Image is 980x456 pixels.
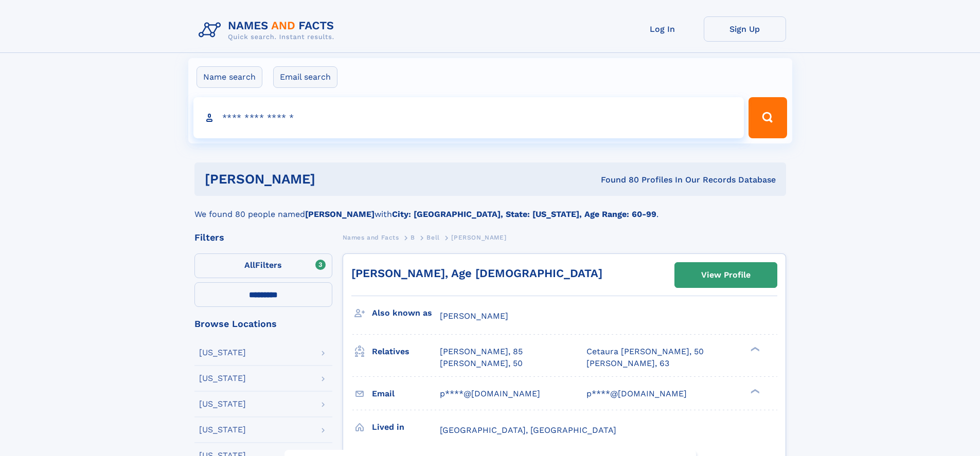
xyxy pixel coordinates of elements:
input: search input [193,97,744,138]
span: All [244,260,255,270]
span: Bell [426,234,439,241]
div: Found 80 Profiles In Our Records Database [458,174,776,186]
a: [PERSON_NAME], 85 [440,346,523,357]
a: [PERSON_NAME], 63 [586,358,669,369]
span: [GEOGRAPHIC_DATA], [GEOGRAPHIC_DATA] [440,425,616,435]
span: [PERSON_NAME] [451,234,506,241]
b: [PERSON_NAME] [305,209,375,219]
a: Names and Facts [343,231,399,244]
h3: Lived in [372,418,440,436]
b: City: [GEOGRAPHIC_DATA], State: [US_STATE], Age Range: 60-99 [392,209,656,219]
label: Filters [194,253,332,278]
h1: [PERSON_NAME] [205,173,458,186]
a: Cetaura [PERSON_NAME], 50 [586,346,704,357]
div: [US_STATE] [199,374,246,382]
a: Bell [426,231,439,244]
a: [PERSON_NAME], Age [DEMOGRAPHIC_DATA] [351,267,602,280]
a: B [411,231,415,244]
span: [PERSON_NAME] [440,311,508,321]
div: Filters [194,233,332,242]
div: [US_STATE] [199,400,246,408]
a: [PERSON_NAME], 50 [440,358,523,369]
img: Logo Names and Facts [194,16,343,44]
label: Name search [197,66,262,88]
a: Log In [621,16,704,42]
div: [US_STATE] [199,426,246,434]
label: Email search [273,66,337,88]
div: Browse Locations [194,319,332,329]
button: Search Button [749,97,787,138]
a: Sign Up [704,16,786,42]
div: We found 80 people named with . [194,196,786,221]
a: View Profile [675,263,777,287]
div: [US_STATE] [199,349,246,357]
div: ❯ [748,388,760,394]
h3: Also known as [372,304,440,322]
span: B [411,234,415,241]
div: ❯ [748,346,760,353]
div: View Profile [701,263,751,287]
h3: Relatives [372,343,440,360]
h3: Email [372,385,440,403]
